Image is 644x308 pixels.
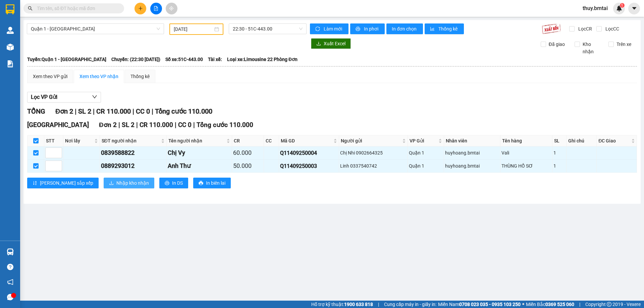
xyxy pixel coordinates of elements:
[607,302,611,307] span: copyright
[409,162,442,170] div: Quận 1
[438,301,521,308] span: Miền Nam
[500,135,552,146] th: Tên hàng
[44,135,63,146] th: STT
[197,121,253,129] span: Tổng cước 110.000
[7,27,14,34] img: warehouse-icon
[27,178,99,188] button: sort-ascending[PERSON_NAME] sắp xếp
[264,135,279,146] th: CC
[33,73,67,80] div: Xem theo VP gửi
[172,179,183,187] span: In DS
[280,162,338,170] div: Q11409250003
[553,162,565,170] div: 1
[577,4,613,12] span: thuy.bmtai
[409,149,442,157] div: Quận 1
[620,3,625,8] sup: 1
[7,44,14,51] img: warehouse-icon
[444,135,501,146] th: Nhân viên
[324,40,345,47] span: Xuất Excel
[93,107,95,115] span: |
[102,137,160,144] span: SĐT người nhận
[315,26,321,32] span: sync
[193,178,231,188] button: printerIn biên lai
[445,149,499,157] div: huyhoang.bmtai
[340,149,407,157] div: Chị Nhi 0902664325
[165,181,169,186] span: printer
[65,137,93,144] span: Nơi lấy
[501,162,551,170] div: THÙNG HỒ SƠ
[122,121,135,129] span: SL 2
[92,94,97,100] span: down
[344,302,373,307] strong: 1900 633 818
[116,179,149,187] span: Nhập kho nhận
[546,41,568,48] span: Đã giao
[567,135,597,146] th: Ghi chú
[178,121,192,129] span: CC 0
[167,146,232,160] td: Chị Vy
[522,303,524,306] span: ⚪️
[100,160,167,173] td: 0889293012
[138,6,143,11] span: plus
[324,25,343,33] span: Làm mới
[37,5,116,12] input: Tìm tên, số ĐT hoặc mã đơn
[408,160,444,173] td: Quận 1
[392,25,418,33] span: In đơn chọn
[552,135,566,146] th: SL
[101,161,166,171] div: 0889293012
[99,121,117,129] span: Đơn 2
[78,107,91,115] span: SL 2
[280,149,338,157] div: Q11409250004
[109,181,114,186] span: download
[356,26,361,32] span: printer
[384,301,436,308] span: Cung cấp máy in - giấy in:
[279,146,339,160] td: Q11409250004
[7,248,14,255] img: warehouse-icon
[364,25,379,33] span: In phơi
[545,302,574,307] strong: 0369 525 060
[579,301,580,308] span: |
[7,294,13,300] span: message
[136,121,138,129] span: |
[553,149,565,157] div: 1
[40,179,93,187] span: [PERSON_NAME] sắp xếp
[526,301,574,308] span: Miền Bắc
[175,121,176,129] span: |
[168,148,231,158] div: Chị Vy
[430,26,436,32] span: bar-chart
[576,25,593,33] span: Lọc CR
[232,135,264,146] th: CR
[628,3,640,14] button: caret-down
[350,23,385,34] button: printerIn phơi
[166,3,177,14] button: aim
[168,161,231,171] div: Anh Thư
[75,107,76,115] span: |
[7,264,13,270] span: question-circle
[168,137,225,144] span: Tên người nhận
[7,279,13,285] span: notification
[340,162,407,170] div: Linh 0337540742
[386,23,423,34] button: In đơn chọn
[614,41,634,48] span: Trên xe
[193,121,195,129] span: |
[227,56,298,63] span: Loại xe: Limousine 22 Phòng Đơn
[199,181,203,186] span: printer
[165,56,203,63] span: Số xe: 51C-443.00
[169,6,174,11] span: aim
[208,56,222,63] span: Tài xế:
[167,160,232,173] td: Anh Thư
[501,149,551,157] div: Vali
[79,73,118,80] div: Xem theo VP nhận
[378,301,379,308] span: |
[101,148,166,158] div: 0839588822
[31,24,160,34] span: Quận 1 - Nha Trang
[27,107,45,115] span: TỔNG
[55,107,73,115] span: Đơn 2
[580,41,603,55] span: Kho nhận
[206,179,225,187] span: In biên lai
[155,107,212,115] span: Tổng cước 110.000
[341,137,401,144] span: Người gửi
[598,137,630,144] span: ĐC Giao
[28,6,33,11] span: search
[7,60,14,67] img: solution-icon
[603,25,620,33] span: Lọc CC
[150,3,162,14] button: file-add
